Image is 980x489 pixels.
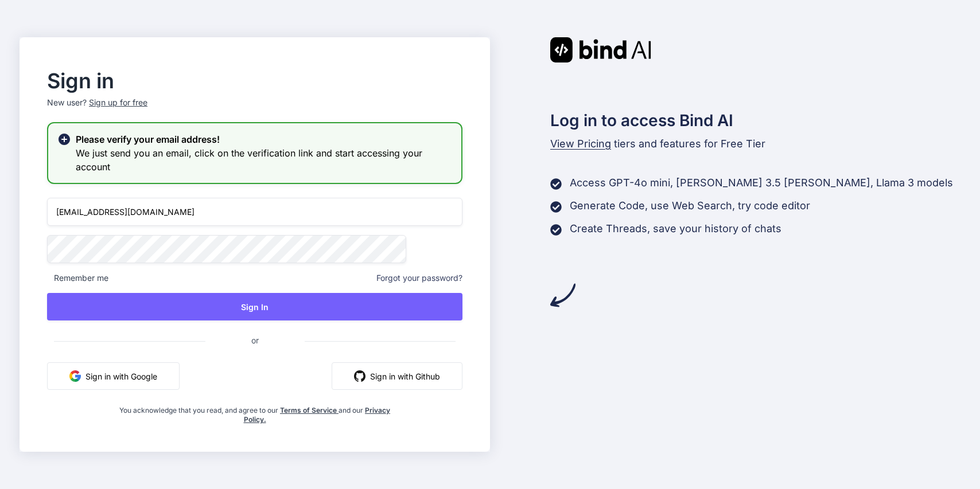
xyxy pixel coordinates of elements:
div: Sign up for free [89,97,147,108]
button: Sign In [47,293,462,320]
p: Access GPT-4o mini, [PERSON_NAME] 3.5 [PERSON_NAME], Llama 3 models [570,175,953,191]
h2: Log in to access Bind AI [550,108,960,132]
h2: Please verify your email address! [76,132,452,146]
p: New user? [47,97,462,122]
a: Privacy Policy. [244,406,391,424]
h2: Sign in [47,72,462,90]
button: Sign in with Google [47,362,180,390]
span: Forgot your password? [376,272,462,284]
span: or [205,326,305,354]
span: View Pricing [550,138,611,150]
h3: We just send you an email, click on the verification link and start accessing your account [76,146,452,174]
span: Remember me [47,272,108,284]
img: arrow [550,283,575,308]
a: Terms of Service [280,406,339,414]
input: Login or Email [47,198,462,226]
img: github [354,370,365,382]
p: Generate Code, use Web Search, try code editor [570,198,810,214]
img: google [69,370,81,382]
p: tiers and features for Free Tier [550,136,960,152]
p: Create Threads, save your history of chats [570,221,781,237]
img: Bind AI logo [550,37,651,62]
div: You acknowledge that you read, and agree to our and our [116,399,394,424]
button: Sign in with Github [332,362,462,390]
